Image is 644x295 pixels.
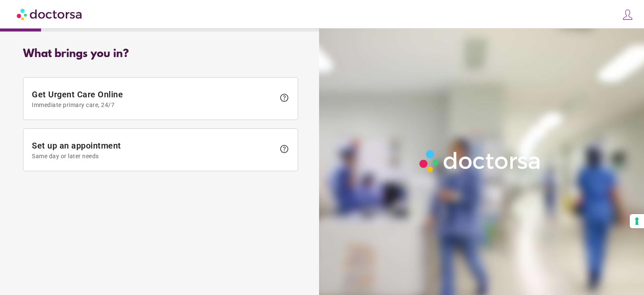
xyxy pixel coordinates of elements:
span: Immediate primary care, 24/7 [32,102,275,108]
img: icons8-customer-100.png [622,9,634,21]
img: Logo-Doctorsa-trans-White-partial-flat.png [416,146,545,175]
img: Doctorsa.com [17,5,83,23]
span: Set up an appointment [32,141,275,159]
span: Same day or later needs [32,153,275,159]
span: help [279,93,289,103]
div: What brings you in? [23,48,298,60]
button: Your consent preferences for tracking technologies [630,214,644,228]
span: Get Urgent Care Online [32,89,275,108]
span: help [279,144,289,154]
